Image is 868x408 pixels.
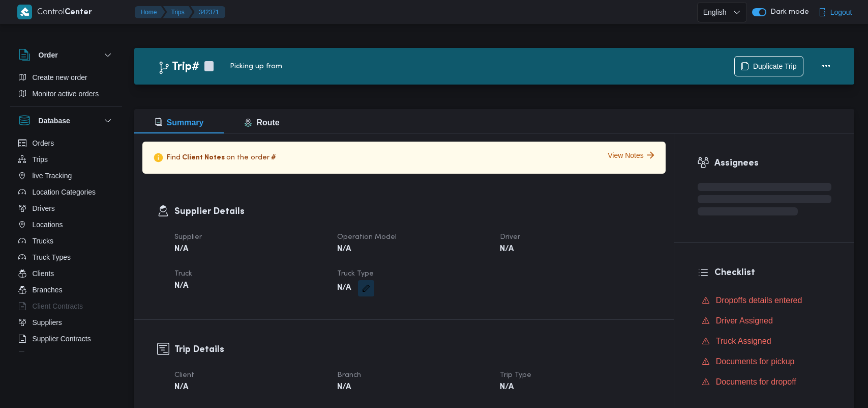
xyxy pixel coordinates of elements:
button: Clients [14,265,118,282]
button: Devices [14,347,118,363]
span: Logout [830,6,852,18]
span: Create new order [33,71,87,84]
span: Operation Model [337,234,397,240]
span: Documents for dropoff [716,377,796,386]
button: Logout [814,2,856,22]
span: Dark mode [766,8,809,16]
h3: Order [39,49,58,61]
p: Find on the order [151,150,278,166]
button: Client Contracts [14,298,118,314]
b: N/A [174,280,188,292]
button: Monitor active orders [14,86,118,102]
span: Dropoffs details entered [716,296,802,305]
span: Driver Assigned [716,315,773,327]
h2: Trip# [158,61,199,74]
div: Order [10,69,122,106]
b: N/A [174,382,188,394]
h3: Trip Details [174,343,651,357]
b: N/A [337,382,351,394]
span: Trips [33,153,48,166]
b: N/A [500,382,514,394]
span: Client Contracts [33,300,83,312]
button: Duplicate Trip [734,56,803,76]
button: live Tracking [14,168,118,184]
button: Truck Types [14,249,118,265]
button: Branches [14,282,118,298]
button: Trucks [14,233,118,249]
button: Documents for dropoff [698,374,831,390]
button: Create new order [14,69,118,86]
span: Route [244,118,279,127]
h3: Supplier Details [174,205,651,219]
button: Trips [163,6,193,18]
span: Client Notes [182,154,225,162]
span: Duplicate Trip [753,60,797,72]
span: Documents for pickup [716,356,795,368]
button: Suppliers [14,314,118,331]
span: Locations [33,219,63,231]
span: Clients [33,267,54,280]
span: Trucks [33,235,53,247]
b: Center [65,9,92,16]
b: N/A [337,282,351,294]
button: Locations [14,216,118,233]
button: Database [18,115,114,127]
b: N/A [500,243,514,256]
span: Branch [337,372,361,378]
span: Driver Assigned [716,316,773,325]
button: Orders [14,135,118,151]
span: Suppliers [33,316,62,329]
span: Drivers [33,202,55,214]
button: 342371 [191,6,225,18]
button: Drivers [14,200,118,216]
span: # [271,154,276,162]
button: Actions [816,56,836,76]
button: Home [135,6,165,18]
button: View Notes [608,150,657,160]
button: Truck Assigned [698,333,831,349]
span: Truck Type [337,270,374,277]
button: Trips [14,151,118,168]
span: Documents for dropoff [716,376,796,388]
span: Devices [33,349,58,361]
button: Documents for pickup [698,353,831,370]
span: Supplier [174,234,202,240]
span: Truck Types [33,251,71,263]
span: Truck Assigned [716,337,771,345]
span: Summary [155,118,204,127]
span: Truck [174,270,192,277]
h3: Database [39,115,70,127]
span: Monitor active orders [33,88,99,100]
span: Branches [33,284,63,296]
button: Driver Assigned [698,313,831,329]
span: Truck Assigned [716,335,771,347]
img: X8yXhbKr1z7QwAAAABJRU5ErkJggg== [17,5,32,19]
span: Orders [33,137,54,149]
span: Dropoffs details entered [716,294,802,307]
div: Picking up from [230,61,734,72]
b: N/A [174,243,188,256]
button: Order [18,49,114,61]
button: Dropoffs details entered [698,292,831,309]
span: Driver [500,234,520,240]
span: live Tracking [33,170,72,182]
span: Documents for pickup [716,357,795,366]
button: Supplier Contracts [14,331,118,347]
span: Location Categories [33,186,96,198]
b: N/A [337,243,351,256]
span: Client [174,372,194,378]
span: Supplier Contracts [33,333,91,345]
span: Trip Type [500,372,531,378]
button: Location Categories [14,184,118,200]
h3: Checklist [714,266,831,280]
div: Database [10,135,122,356]
h3: Assignees [714,156,831,170]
